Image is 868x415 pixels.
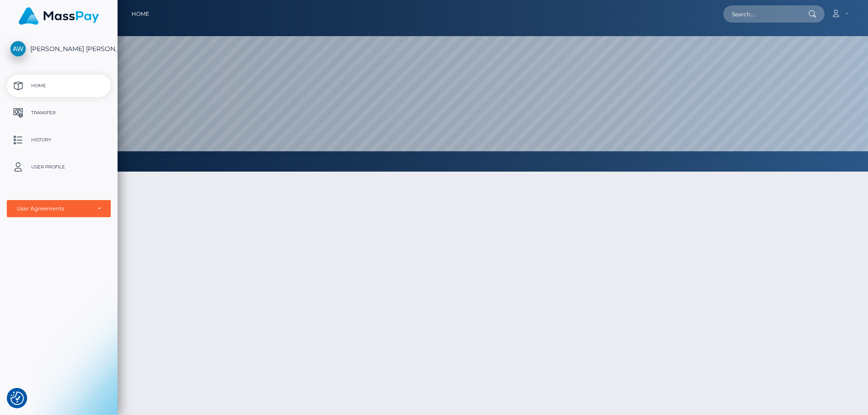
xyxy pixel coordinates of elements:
p: User Profile [10,160,107,174]
p: Transfer [10,106,107,120]
p: History [10,133,107,147]
span: [PERSON_NAME] [PERSON_NAME] [7,45,111,53]
a: User Profile [7,156,111,178]
a: History [7,129,111,151]
button: Consent Preferences [10,392,24,405]
input: Search... [723,5,808,23]
button: User Agreements [7,200,111,217]
img: Revisit consent button [10,392,24,405]
a: Home [132,5,149,23]
a: Home [7,75,111,97]
p: Home [10,79,107,93]
a: Transfer [7,102,111,124]
img: MassPay [19,7,99,25]
div: User Agreements [17,205,91,212]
